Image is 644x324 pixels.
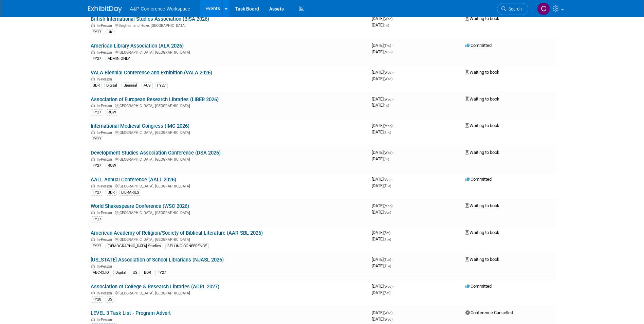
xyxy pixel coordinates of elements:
[91,23,95,27] img: In-Person Event
[91,129,366,135] div: [GEOGRAPHIC_DATA], [GEOGRAPHIC_DATA]
[372,210,391,215] span: [DATE]
[91,70,212,76] a: VALA Biennial Conference and Exhibition (VALA 2026)
[465,230,499,235] span: Waiting to book
[106,190,117,196] div: BDR
[106,243,163,249] div: [DEMOGRAPHIC_DATA] Studies
[91,270,111,276] div: ABC-CLIO
[155,270,168,276] div: FY27
[119,190,141,196] div: LIBRARIES
[384,204,392,208] span: (Mon)
[91,56,103,62] div: FY27
[91,310,171,316] a: LEVEL 3 Task List - Program Advert
[392,257,393,262] span: -
[91,291,95,294] img: In-Person Event
[372,123,394,128] span: [DATE]
[384,157,389,161] span: (Fri)
[113,270,128,276] div: Digital
[384,258,391,262] span: (Tue)
[506,6,522,12] span: Search
[384,130,391,134] span: (Thu)
[91,50,95,54] img: In-Person Event
[91,136,103,142] div: FY27
[97,237,114,242] span: In-Person
[97,50,114,55] span: In-Person
[393,284,394,289] span: -
[91,216,103,222] div: FY27
[91,184,95,187] img: In-Person Event
[91,123,189,129] a: International Medieval Congress (IMC 2026)
[465,203,499,208] span: Waiting to book
[91,237,95,241] img: In-Person Event
[384,264,391,268] span: (Tue)
[465,284,492,289] span: Committed
[372,22,389,28] span: [DATE]
[91,29,103,35] div: FY27
[384,285,392,288] span: (Wed)
[384,97,392,101] span: (Wed)
[91,109,103,115] div: FY27
[384,44,391,48] span: (Thu)
[537,2,550,15] img: Cyanne Stonesmith
[91,177,176,183] a: AALL Annual Conference (AALL 2026)
[372,284,394,289] span: [DATE]
[384,71,392,74] span: (Wed)
[465,123,499,128] span: Waiting to book
[372,310,394,315] span: [DATE]
[130,6,190,12] span: A&P Conference Workspace
[106,56,132,62] div: ADMIN ONLY
[384,50,392,54] span: (Mon)
[91,150,221,156] a: Development Studies Association Conference (DSA 2026)
[97,23,114,28] span: In-Person
[391,230,392,235] span: -
[91,104,95,107] img: In-Person Event
[106,296,114,303] div: US
[372,43,393,48] span: [DATE]
[106,109,118,115] div: ROW
[91,284,219,290] a: Association of College & Research Libraries (ACRL 2027)
[392,43,393,48] span: -
[384,237,391,241] span: (Tue)
[106,163,118,169] div: ROW
[91,296,103,303] div: FY28
[97,211,114,215] span: In-Person
[384,291,390,295] span: (Sat)
[384,23,389,27] span: (Fri)
[465,150,499,155] span: Waiting to book
[384,311,392,315] span: (Wed)
[97,77,114,82] span: In-Person
[91,203,189,209] a: World Shakespeare Conference (WSC 2026)
[497,3,528,15] a: Search
[91,103,366,108] div: [GEOGRAPHIC_DATA], [GEOGRAPHIC_DATA]
[91,49,366,55] div: [GEOGRAPHIC_DATA], [GEOGRAPHIC_DATA]
[384,104,389,107] span: (Fri)
[384,151,392,155] span: (Wed)
[465,310,513,315] span: Conference Cancelled
[393,96,394,102] span: -
[465,257,499,262] span: Waiting to book
[91,264,95,268] img: In-Person Event
[384,124,392,128] span: (Mon)
[372,203,394,208] span: [DATE]
[465,16,499,21] span: Waiting to book
[372,16,394,21] span: [DATE]
[91,16,209,22] a: British International Studies Association (BISA 2026)
[91,163,103,169] div: FY27
[97,157,114,162] span: In-Person
[97,291,114,295] span: In-Person
[393,123,394,128] span: -
[91,318,95,321] img: In-Person Event
[165,243,209,249] div: SELLING CONFERENCE
[97,130,114,135] span: In-Person
[91,183,366,188] div: [GEOGRAPHIC_DATA], [GEOGRAPHIC_DATA]
[91,83,102,89] div: BDR
[97,318,114,322] span: In-Person
[372,290,390,295] span: [DATE]
[91,96,219,103] a: Association of European Research Libraries (LIBER 2026)
[91,290,366,295] div: [GEOGRAPHIC_DATA], [GEOGRAPHIC_DATA]
[372,236,391,241] span: [DATE]
[91,236,366,242] div: [GEOGRAPHIC_DATA], [GEOGRAPHIC_DATA]
[384,231,390,235] span: (Sat)
[91,157,95,161] img: In-Person Event
[91,230,263,236] a: American Academy of Religion/Society of Biblical Literature (AAR-SBL 2026)
[372,156,389,161] span: [DATE]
